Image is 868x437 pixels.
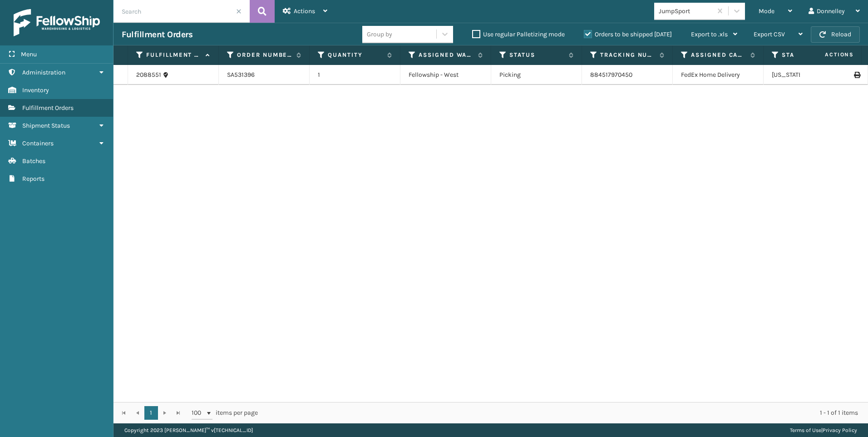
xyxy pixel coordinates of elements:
label: Assigned Carrier Service [691,51,746,59]
div: | [790,423,857,437]
p: Copyright 2023 [PERSON_NAME]™ v [TECHNICAL_ID] [124,423,253,437]
span: Reports [22,175,44,183]
span: Actions [796,47,859,62]
label: Orders to be shipped [DATE] [584,30,672,38]
label: Use regular Palletizing mode [472,30,565,38]
td: FedEx Home Delivery [673,65,764,85]
div: 1 - 1 of 1 items [271,408,858,417]
td: [US_STATE] [764,65,854,85]
td: SA531396 [219,65,310,85]
td: Picking [491,65,582,85]
span: items per page [192,406,258,420]
a: 1 [144,406,158,420]
span: Export to .xls [691,30,728,38]
label: Tracking Number [600,51,655,59]
label: Fulfillment Order Id [146,51,201,59]
a: 884517970450 [590,71,632,79]
span: Containers [22,139,54,147]
a: 2088551 [136,70,161,79]
img: logo [14,9,100,36]
span: Actions [294,7,315,15]
span: Fulfillment Orders [22,104,74,112]
label: Order Number [237,51,292,59]
label: Status [509,51,564,59]
span: Shipment Status [22,122,70,129]
span: 100 [192,408,205,417]
span: Administration [22,69,65,76]
label: Quantity [328,51,383,59]
span: Mode [759,7,774,15]
span: Menu [21,50,37,58]
span: Inventory [22,86,49,94]
h3: Fulfillment Orders [122,29,192,40]
button: Reload [811,26,860,43]
td: 1 [310,65,400,85]
label: Assigned Warehouse [419,51,473,59]
a: Terms of Use [790,427,821,433]
div: JumpSport [659,6,713,16]
span: Batches [22,157,45,165]
span: Export CSV [754,30,785,38]
td: Fellowship - West [400,65,491,85]
div: Group by [367,30,392,39]
i: Print Label [854,72,859,78]
label: State [782,51,837,59]
a: Privacy Policy [823,427,857,433]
